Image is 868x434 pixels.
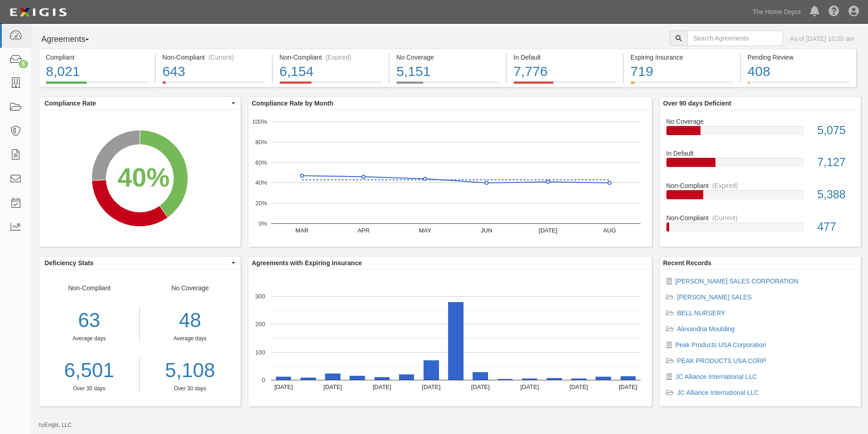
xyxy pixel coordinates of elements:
div: (Expired) [712,181,738,190]
div: (Current) [208,53,234,62]
div: Pending Review [748,53,850,62]
a: 5,108 [147,356,234,385]
i: Help Center - Complianz [829,6,839,17]
a: Alexandria Moulding [677,325,735,333]
div: As of [DATE] 10:20 am [790,34,854,43]
text: [DATE] [323,384,342,390]
a: Pending Review408 [741,81,857,89]
text: 0 [261,377,265,384]
div: 643 [163,62,265,81]
div: Non-Compliant (Current) [163,53,265,62]
b: Recent Records [663,259,712,267]
div: No Coverage [396,53,499,62]
a: 6,501 [39,356,139,385]
a: In Default7,127 [666,149,854,181]
div: In Default [513,53,616,62]
text: [DATE] [274,384,293,390]
a: No Coverage5,151 [390,81,506,89]
div: Over 30 days [147,385,234,393]
text: 200 [255,321,265,328]
input: Search Agreements [687,30,783,46]
a: [PERSON_NAME] SALES CORPORATION [676,278,799,285]
a: In Default7,776 [507,81,623,89]
text: 40% [255,179,267,186]
div: 7,127 [810,154,861,171]
a: Non-Compliant(Expired)6,154 [273,81,389,89]
svg: A chart. [39,110,241,247]
text: AUG [603,227,616,234]
div: In Default [660,149,861,158]
img: logo-5460c22ac91f19d4615b14bd174203de0afe785f0fc80cf4dbbc73dc1793850b.png [7,4,69,20]
b: Compliance Rate by Month [252,100,334,107]
div: 48 [147,306,234,335]
text: 100 [255,348,265,355]
a: Non-Compliant(Current)477 [666,213,854,239]
a: Peak Products USA Corporation [676,341,766,348]
div: 477 [810,219,861,235]
div: Non-Compliant [660,181,861,190]
text: [DATE] [618,384,637,390]
svg: A chart. [248,270,652,406]
div: 719 [631,62,733,81]
text: [DATE] [538,227,557,234]
text: [DATE] [422,384,440,390]
div: 6,154 [280,62,382,81]
text: 100% [252,118,267,125]
b: Over 90 days Deficient [663,100,731,107]
div: Expiring Insurance [631,53,733,62]
div: (Current) [712,213,738,222]
text: MAR [295,227,308,234]
div: Average days [39,335,139,343]
text: APR [357,227,370,234]
div: Non-Compliant (Expired) [280,53,382,62]
a: Compliant8,021 [39,81,155,89]
div: 7,776 [513,62,616,81]
div: 5,075 [810,122,861,139]
text: 0% [258,220,267,227]
div: 408 [748,62,850,81]
a: [PERSON_NAME] SALES [677,293,752,301]
text: 80% [255,139,267,146]
a: PEAK PRODUCTS USA CORP [677,357,766,364]
text: 300 [255,293,265,300]
div: Compliant [46,53,148,62]
div: 8,021 [46,62,148,81]
a: The Home Depot [748,3,805,21]
a: JC Alliance International LLC [677,389,759,396]
svg: A chart. [248,110,652,247]
div: No Coverage [140,283,241,393]
text: [DATE] [569,384,588,390]
div: Average days [147,335,234,343]
b: Agreements with Expiring Insurance [252,259,362,267]
div: 5,151 [396,62,499,81]
text: 20% [255,200,267,207]
div: 5 [19,60,28,68]
a: Exigis, LLC [44,422,72,428]
button: Agreements [39,30,107,49]
div: 5,388 [810,187,861,203]
div: (Expired) [325,53,351,62]
span: Deficiency Stats [44,258,229,267]
text: [DATE] [372,384,391,390]
a: Expiring Insurance719 [624,81,740,89]
text: JUN [481,227,492,234]
div: No Coverage [660,117,861,126]
a: No Coverage5,075 [666,117,854,149]
div: 40% [118,159,170,197]
a: JC Alliance International LLC [676,373,757,380]
small: by [39,421,72,429]
a: Non-Compliant(Current)643 [156,81,272,89]
span: Compliance Rate [44,99,229,108]
button: Compliance Rate [39,97,241,110]
text: [DATE] [471,384,489,390]
div: 63 [39,306,139,335]
div: Non-Compliant [39,283,140,393]
text: [DATE] [520,384,539,390]
text: MAY [419,227,431,234]
a: BELL NURSERY [677,309,725,317]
